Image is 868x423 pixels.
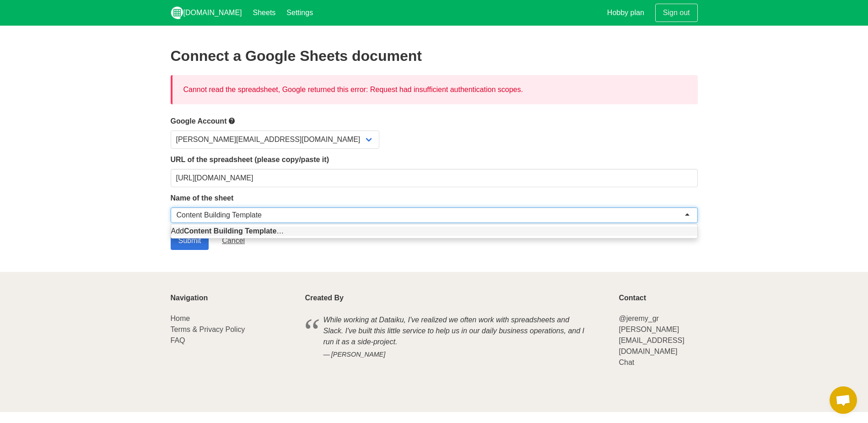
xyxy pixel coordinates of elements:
label: Name of the sheet [171,193,698,204]
p: Contact [619,294,697,302]
a: Terms & Privacy Policy [171,325,245,333]
label: Google Account [171,115,698,127]
strong: Content Building Template [184,227,276,235]
blockquote: While working at Dataiku, I've realized we often work with spreadsheets and Slack. I've built thi... [305,313,608,361]
a: Chat [619,358,634,366]
p: Navigation [171,294,294,302]
div: Open chat [830,386,857,414]
input: Submit [171,232,209,250]
div: Cannot read the spreadsheet, Google returned this error: Request had insufficient authentication ... [171,75,698,104]
img: logo_v2_white.png [171,6,183,19]
label: URL of the spreadsheet (please copy/paste it) [171,154,698,165]
a: FAQ [171,336,185,344]
h2: Connect a Google Sheets document [171,48,698,64]
p: Created By [305,294,608,302]
div: Add … [171,227,697,236]
a: Home [171,315,190,322]
a: [PERSON_NAME][EMAIL_ADDRESS][DOMAIN_NAME] [619,325,684,355]
a: Sign out [655,4,698,22]
input: Should start with https://docs.google.com/spreadsheets/d/ [171,169,698,187]
a: Cancel [214,232,253,250]
a: @jeremy_gr [619,315,658,322]
cite: [PERSON_NAME] [323,350,590,360]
